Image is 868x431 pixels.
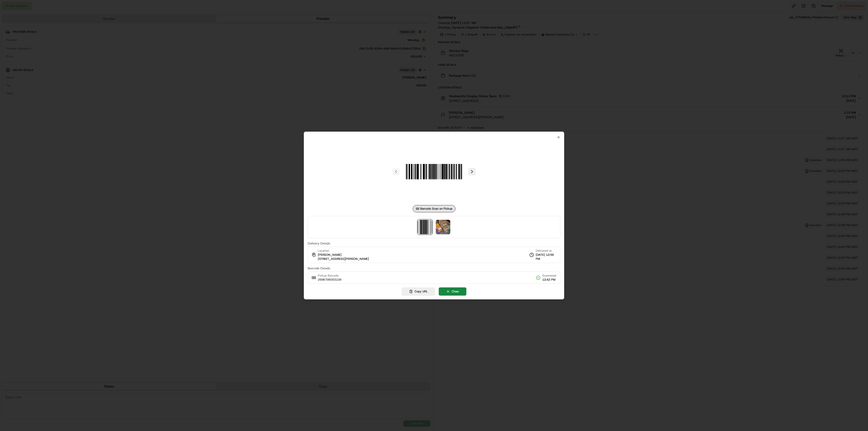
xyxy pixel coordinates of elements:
[318,253,342,257] span: [PERSON_NAME]
[318,249,329,253] span: Location
[536,249,557,253] span: Delivered at
[308,267,560,270] label: Barcode Details
[418,220,432,234] img: barcode_scan_on_pickup image
[318,257,369,261] span: [STREET_ADDRESS][PERSON_NAME]
[542,274,557,278] span: Scanned at
[439,287,466,296] button: Close
[401,139,467,204] img: barcode_scan_on_pickup image
[436,220,450,234] img: photo_proof_of_delivery image
[542,278,557,282] span: 12:42 PM
[413,205,455,212] div: Barcode Scan on Pickup
[536,253,557,261] span: [DATE] 12:56 PM
[318,278,341,282] span: 2696795053109
[318,274,341,278] span: Pickup Barcode
[308,242,560,245] label: Delivery Details
[402,287,435,296] button: Copy URL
